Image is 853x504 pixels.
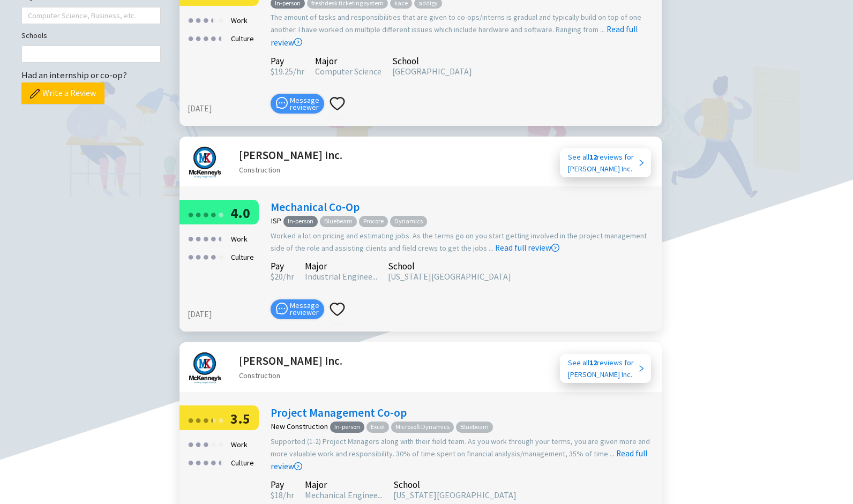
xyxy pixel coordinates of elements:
[271,435,656,473] div: Supported (1-2) Project Managers along with their field team. As you work through your terms, you...
[271,262,294,270] div: Pay
[195,411,201,428] div: ●
[195,29,201,46] div: ●
[218,411,224,428] div: ●
[239,370,342,381] div: Construction
[21,29,47,41] label: Schools
[230,410,250,427] span: 3.5
[290,97,319,111] span: Message reviewer
[188,454,194,470] div: ●
[210,248,216,265] div: ●
[393,481,517,488] div: School
[388,262,511,270] div: School
[568,357,638,380] div: See all reviews for [PERSON_NAME] Inc.
[228,230,251,248] div: Work
[188,230,194,246] div: ●
[294,462,302,470] span: right-circle
[210,411,216,428] div: ●
[305,262,377,270] div: Major
[271,490,274,500] span: $
[560,354,651,383] a: See all12reviews for[PERSON_NAME] Inc.
[271,66,274,77] span: $
[456,422,493,433] span: Bluebeam
[330,422,364,433] span: In-person
[283,271,294,282] span: /hr
[218,230,221,246] div: ●
[392,66,472,77] span: [GEOGRAPHIC_DATA]
[203,29,209,46] div: ●
[568,151,638,175] div: See all reviews for [PERSON_NAME] Inc.
[495,189,559,253] a: Read full review
[30,89,40,99] img: pencil.png
[271,11,656,49] div: The amount of tasks and responsibilities that are given to co-ops/interns is gradual and typicall...
[271,217,281,224] div: ISP
[228,29,257,48] div: Culture
[210,29,216,46] div: ●
[42,86,96,100] span: Write a Review
[305,490,383,500] span: Mechanical Enginee...
[276,97,288,109] span: message
[392,57,472,65] div: School
[271,405,407,420] a: Project Management Co-op
[195,230,201,246] div: ●
[189,146,221,178] img: McKenney's Inc.
[228,11,251,29] div: Work
[393,490,517,500] span: [US_STATE][GEOGRAPHIC_DATA]
[391,422,454,433] span: Microsoft Dynamics
[210,11,213,28] div: ●
[638,365,645,372] span: right
[210,435,216,452] div: ●
[210,230,216,246] div: ●
[230,204,250,222] span: 4.0
[195,206,201,222] div: ●
[228,248,257,266] div: Culture
[188,435,194,452] div: ●
[218,248,224,265] div: ●
[271,66,293,77] span: 19.25
[638,159,645,167] span: right
[390,216,427,227] span: Dynamics
[203,411,209,428] div: ●
[366,422,389,433] span: Excel
[188,411,194,428] div: ●
[210,454,216,470] div: ●
[271,230,656,254] div: Worked a lot on pricing and estimating jobs. As the terms go on you start getting involved in the...
[305,271,377,282] span: Industrial Enginee...
[203,248,209,265] div: ●
[330,96,345,111] span: heart
[315,57,381,65] div: Major
[276,303,288,314] span: message
[271,271,274,282] span: $
[203,435,209,452] div: ●
[330,302,345,317] span: heart
[218,230,224,246] div: ●
[188,102,265,115] div: [DATE]
[188,248,194,265] div: ●
[203,206,209,222] div: ●
[228,435,251,454] div: Work
[271,490,283,500] span: 18
[388,271,511,282] span: [US_STATE][GEOGRAPHIC_DATA]
[195,248,201,265] div: ●
[271,200,360,214] a: Mechanical Co-Op
[294,38,302,46] span: right-circle
[203,11,209,28] div: ●
[218,206,224,222] div: ●
[203,230,209,246] div: ●
[271,395,647,471] a: Read full review
[188,29,194,46] div: ●
[239,146,342,164] h2: [PERSON_NAME] Inc.
[218,29,224,46] div: ●
[589,152,597,162] b: 12
[228,454,257,472] div: Culture
[195,454,201,470] div: ●
[218,454,221,470] div: ●
[218,29,221,46] div: ●
[551,244,559,252] span: right-circle
[203,454,209,470] div: ●
[305,481,383,488] div: Major
[189,352,221,384] img: McKenney's Inc.
[239,352,342,370] h2: [PERSON_NAME] Inc.
[271,481,294,488] div: Pay
[290,302,319,316] span: Message reviewer
[21,82,104,104] button: Write a Review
